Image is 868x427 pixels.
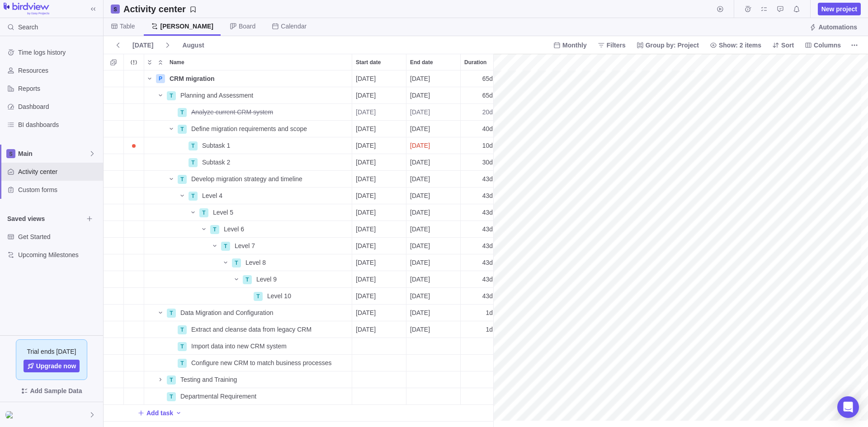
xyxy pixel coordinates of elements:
div: Trouble indication [124,305,144,321]
span: Reports [18,84,99,93]
div: End date [406,121,461,137]
div: Name [144,87,352,104]
span: 43d [482,241,493,250]
div: T [178,125,187,134]
div: Start date [352,305,406,321]
img: Show [5,411,16,418]
div: End date [406,204,461,221]
span: Add Sample Data [30,385,82,396]
span: Add activity [175,407,182,419]
div: End date [406,388,461,405]
div: End date [406,87,461,104]
div: End date [406,154,461,171]
span: 65d [482,91,493,100]
span: [DATE] [410,108,430,117]
div: Name [144,238,352,254]
div: T [167,375,176,385]
div: End date [406,271,461,288]
div: T [199,208,208,217]
div: T [178,175,187,184]
div: Duration [461,238,497,254]
span: [DATE] [356,308,376,317]
div: Name [144,338,352,355]
div: Duration [461,221,497,238]
span: Board [239,22,255,31]
div: Duration [461,288,497,305]
span: Save your current layout and filters as a View [120,3,200,15]
div: P [156,74,165,83]
div: Trouble indication [124,104,144,121]
div: Duration [461,188,497,204]
span: 1d [486,308,493,317]
div: Trouble indication [124,171,144,188]
div: Subtask 2 [198,154,352,170]
span: [DATE] [410,174,430,183]
div: Start date [352,238,406,254]
div: End date [406,238,461,254]
span: CRM migration [170,74,215,83]
div: Level 10 [264,288,352,304]
div: Start date [352,70,406,87]
div: Name [144,305,352,321]
span: [DATE] [410,325,430,334]
span: [DATE] [410,308,430,317]
div: T [178,342,187,351]
span: My assignments [758,3,770,15]
div: Trouble indication [124,254,144,271]
span: [DATE] [356,158,376,167]
span: Columns [801,39,844,52]
div: Duration [461,137,497,154]
div: End date [406,305,461,321]
div: Start date [352,171,406,188]
div: Start date [352,154,406,171]
span: Departmental Requirement [180,392,256,401]
div: Trouble indication [124,137,144,154]
div: Duration [461,388,497,405]
div: End date [406,338,461,355]
div: End date [406,171,461,188]
span: BI dashboards [18,120,99,129]
span: [DATE] [356,174,376,183]
span: [DATE] [410,225,430,234]
span: 1d [486,325,493,334]
span: Filters [607,41,626,50]
div: End date [406,371,461,388]
a: My assignments [758,7,770,14]
div: Start date [352,121,406,137]
div: Trouble indication [124,188,144,204]
div: Open Intercom Messenger [837,396,859,418]
span: Duration [464,58,486,67]
span: [DATE] [356,258,376,267]
div: Start date [352,54,406,70]
div: Duration [461,321,497,338]
div: Level 9 [253,271,352,287]
span: Custom forms [18,185,99,194]
span: [DATE] [356,124,376,133]
span: Subtask 1 [202,141,230,150]
div: Trouble indication [124,288,144,305]
span: Name [170,58,184,67]
div: Duration [461,355,497,371]
span: Columns [814,41,841,50]
span: Table [120,22,135,31]
span: Monthly [562,41,587,50]
span: End date [410,58,433,67]
span: Monthly [550,39,590,52]
span: New project [818,3,861,15]
div: Configure new CRM to match business processes [188,355,352,371]
span: [DATE] [356,275,376,284]
span: Add task [137,407,173,419]
div: Duration [461,271,497,288]
span: [DATE] [356,325,376,334]
span: 65d [482,74,493,83]
span: [DATE] [410,258,430,267]
div: Trouble indication [124,70,144,87]
h2: Activity center [123,3,186,15]
span: [DATE] [356,108,376,117]
span: Level 8 [245,258,266,267]
span: Trial ends [DATE] [27,347,76,356]
span: [DATE] [410,191,430,200]
div: End date [406,288,461,305]
span: Upgrade now [36,361,76,371]
a: Upgrade now [24,360,80,372]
